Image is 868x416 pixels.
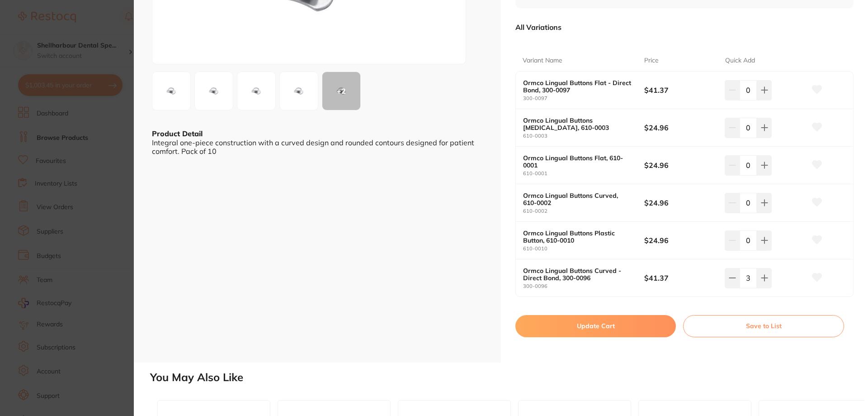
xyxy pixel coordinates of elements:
[198,75,230,107] img: cGctNjEzNzA
[644,160,717,170] b: $24.96
[515,23,561,32] p: All Variations
[523,267,632,282] b: Ormco Lingual Buttons Curved - Direct Bond, 300-0096
[150,371,864,384] h2: You May Also Like
[523,208,644,214] small: 610-0002
[644,85,717,95] b: $41.37
[322,72,361,110] button: +2
[523,56,562,65] p: Variant Name
[523,246,644,252] small: 610-0010
[644,273,717,283] b: $41.37
[644,235,717,245] b: $24.96
[322,72,360,110] div: + 2
[523,133,644,139] small: 610-0003
[644,198,717,208] b: $24.96
[523,96,644,101] small: 300-0097
[523,192,632,206] b: Ormco Lingual Buttons Curved, 610-0002
[523,171,644,177] small: 610-0001
[523,283,644,289] small: 300-0096
[523,230,632,244] b: Ormco Lingual Buttons Plastic Button, 610-0010
[155,75,188,107] img: cGctNjEzNjY
[644,56,659,65] p: Price
[515,315,676,337] button: Update Cart
[523,79,632,94] b: Ormco Lingual Buttons Flat - Direct Bond, 300-0097
[523,154,632,169] b: Ormco Lingual Buttons Flat, 610-0001
[152,139,483,155] div: Integral one-piece construction with a curved design and rounded contours designed for patient co...
[683,315,844,337] button: Save to List
[644,123,717,133] b: $24.96
[152,129,203,138] b: Product Detail
[523,117,632,131] b: Ormco Lingual Buttons [MEDICAL_DATA], 610-0003
[725,56,755,65] p: Quick Add
[283,75,315,107] img: cGctNjEzNjg
[240,75,273,107] img: cGctNjEzNjc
